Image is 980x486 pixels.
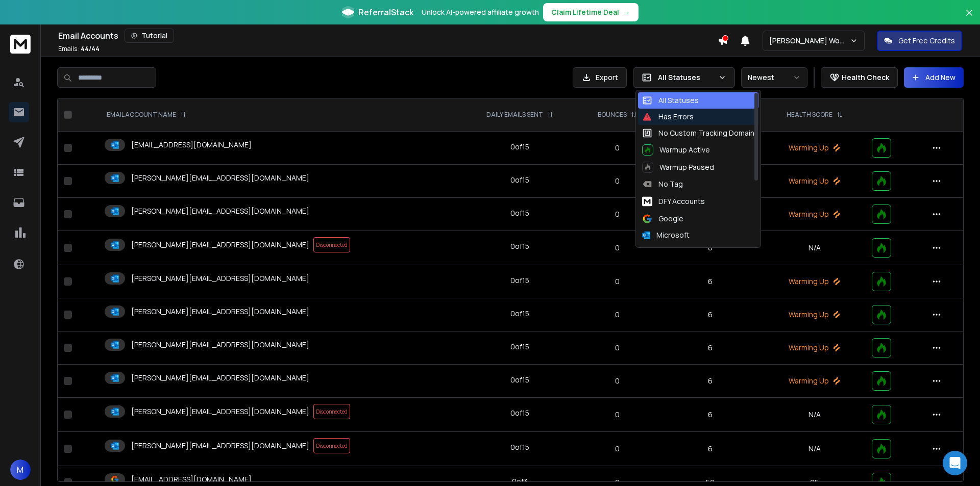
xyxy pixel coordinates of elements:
span: Disconnected [313,438,350,453]
p: Warming Up [770,376,860,386]
button: Tutorial [125,29,174,43]
p: Unlock AI-powered affiliate growth [422,7,539,17]
span: ReferralStack [358,6,413,18]
p: Get Free Credits [898,36,955,46]
td: 6 [656,265,764,298]
div: Microsoft [642,230,690,240]
div: 0 of 15 [510,142,529,152]
p: 0 [584,310,650,320]
div: Warmup Paused [642,162,714,173]
div: Google [642,214,683,224]
p: 0 [584,176,650,186]
button: M [10,459,31,480]
p: [PERSON_NAME][EMAIL_ADDRESS][DOMAIN_NAME] [131,406,309,417]
p: N/A [770,444,860,454]
p: [PERSON_NAME] Workspace [769,36,850,46]
p: Warming Up [770,310,860,320]
td: 6 [656,365,764,398]
p: 0 [584,143,650,153]
button: Health Check [821,67,898,88]
p: [PERSON_NAME][EMAIL_ADDRESS][DOMAIN_NAME] [131,373,309,383]
button: Get Free Credits [877,31,962,51]
td: 6 [656,331,764,365]
div: 0 of 15 [510,309,529,319]
div: DFY Accounts [642,195,705,208]
div: 0 of 15 [510,275,529,286]
div: 0 of 15 [510,342,529,352]
div: 0 of 15 [510,408,529,418]
div: 0 of 15 [510,175,529,185]
button: Add New [904,67,964,88]
div: 0 of 15 [510,208,529,218]
div: All Statuses [642,95,699,106]
p: N/A [770,243,860,253]
div: 0 of 15 [510,442,529,452]
p: Warming Up [770,343,860,353]
p: [PERSON_NAME][EMAIL_ADDRESS][DOMAIN_NAME] [131,273,309,284]
div: Email Accounts [58,29,718,43]
p: [PERSON_NAME][EMAIL_ADDRESS][DOMAIN_NAME] [131,306,309,317]
p: HEALTH SCORE [787,111,832,119]
p: [PERSON_NAME][EMAIL_ADDRESS][DOMAIN_NAME] [131,173,309,183]
p: Warming Up [770,209,860,219]
button: Newest [741,67,807,88]
td: 6 [656,432,764,466]
p: DAILY EMAILS SENT [486,111,543,119]
div: 0 of 15 [510,375,529,385]
p: 0 [584,276,650,287]
p: Health Check [842,72,889,83]
div: Open Intercom Messenger [943,451,967,475]
p: N/A [770,410,860,420]
div: 0 of 15 [510,241,529,251]
td: 6 [656,231,764,265]
p: 0 [584,243,650,253]
p: 0 [584,209,650,219]
p: 0 [584,343,650,353]
span: Disconnected [313,237,350,252]
div: EMAIL ACCOUNT NAME [107,111,186,119]
p: Warming Up [770,276,860,287]
p: [PERSON_NAME][EMAIL_ADDRESS][DOMAIN_NAME] [131,240,309,250]
td: 6 [656,298,764,331]
div: No Tag [642,179,683,189]
div: No Custom Tracking Domain [642,128,754,138]
p: [EMAIL_ADDRESS][DOMAIN_NAME] [131,140,252,150]
button: Export [573,67,627,88]
span: 44 / 44 [81,44,100,53]
p: All Statuses [658,72,714,83]
p: Warming Up [770,143,860,153]
span: → [623,7,630,17]
span: Disconnected [313,404,350,419]
p: 0 [584,410,650,420]
div: Has Errors [642,112,694,122]
button: Close banner [963,6,976,31]
p: [PERSON_NAME][EMAIL_ADDRESS][DOMAIN_NAME] [131,340,309,350]
div: Warmup Active [642,144,710,156]
td: 6 [656,398,764,432]
p: [PERSON_NAME][EMAIL_ADDRESS][DOMAIN_NAME] [131,441,309,451]
p: [EMAIL_ADDRESS][DOMAIN_NAME] [131,474,252,484]
p: Emails : [58,45,100,53]
p: [PERSON_NAME][EMAIL_ADDRESS][DOMAIN_NAME] [131,206,309,216]
p: Warming Up [770,176,860,186]
p: BOUNCES [598,111,627,119]
p: 0 [584,444,650,454]
p: 0 [584,376,650,386]
button: Claim Lifetime Deal→ [543,3,639,21]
